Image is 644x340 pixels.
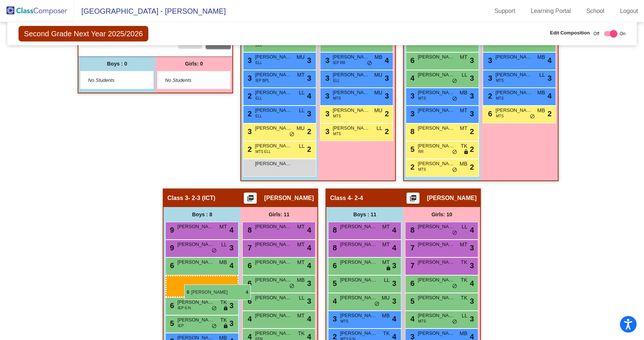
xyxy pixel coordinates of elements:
span: [PERSON_NAME] [340,294,377,301]
span: [PERSON_NAME] [418,241,455,248]
span: LL [462,223,468,231]
span: [PERSON_NAME] [418,142,455,150]
span: 8 [331,244,337,252]
span: MT [297,71,304,79]
span: 2 [246,110,252,118]
button: Print Students Details [244,193,257,204]
span: ELL [255,60,262,66]
span: 3 [392,278,396,289]
span: MT [297,259,304,266]
span: [PERSON_NAME] [418,259,455,266]
span: [PERSON_NAME] [418,312,455,319]
a: Logout [614,5,644,17]
span: LL [221,241,227,249]
span: 3 [323,74,329,82]
span: 3 [470,313,474,324]
span: 3 [392,296,396,307]
span: MU [374,107,382,114]
span: do_not_disturb_alt [452,283,457,289]
span: ELL [333,78,340,83]
span: MB [459,89,467,97]
span: [PERSON_NAME] [495,107,532,114]
span: 2 [246,145,252,153]
span: [PERSON_NAME] [340,276,377,284]
span: 4 [392,242,396,253]
span: 3 [470,90,474,101]
span: [PERSON_NAME] [177,259,214,266]
span: MT [219,223,227,231]
span: 2 [470,144,474,155]
span: 4 [385,55,389,66]
span: [PERSON_NAME] [340,259,377,266]
span: 3 [470,55,474,66]
span: do_not_disturb_alt [452,230,457,236]
span: MT [297,312,304,320]
span: 6 [168,301,174,310]
span: 6 [408,279,414,287]
span: [PERSON_NAME] [177,299,214,306]
span: 2 [246,92,252,100]
span: 7 [408,244,414,252]
span: [PERSON_NAME] [495,53,532,61]
span: [PERSON_NAME] [418,89,455,96]
span: Edit Composition [550,29,590,37]
span: MTS ELL [255,149,271,154]
mat-icon: picture_as_pdf [246,194,255,205]
span: 3 [385,73,389,84]
span: [PERSON_NAME] [177,223,214,230]
span: IEP IL% [178,305,191,311]
span: do_not_disturb_alt [212,323,217,329]
span: 4 [307,313,311,324]
span: 4 [392,224,396,236]
span: 2 [385,126,389,137]
span: IEP [178,323,183,329]
span: MB [374,53,382,61]
span: 8 [408,127,414,136]
span: [PERSON_NAME] [255,241,292,248]
span: MTS [333,131,341,137]
span: 6 [246,279,252,287]
span: MB [297,276,304,284]
span: [PERSON_NAME] [427,194,476,202]
span: IEP RR [333,60,345,66]
span: [PERSON_NAME] [418,294,455,301]
span: 3 [470,73,474,84]
span: [GEOGRAPHIC_DATA] - [PERSON_NAME] [74,5,226,17]
span: 3 [470,242,474,253]
span: [PERSON_NAME] [255,259,292,266]
span: 4 [229,260,233,271]
span: do_not_disturb_alt [289,283,294,289]
span: 3 [470,108,474,119]
span: 3 [307,108,311,119]
span: do_not_disturb_alt [367,60,372,66]
span: 2 [470,161,474,173]
span: MB [219,259,227,266]
span: lock [223,323,228,329]
span: 3 [408,92,414,100]
a: School [580,5,610,17]
span: LL [377,124,382,132]
span: LL [299,89,305,97]
span: 3 [470,260,474,271]
span: MTS [333,113,341,119]
span: LL [539,71,545,79]
span: lock [223,306,228,311]
span: [PERSON_NAME] [PERSON_NAME] [255,142,292,150]
span: 3 [307,73,311,84]
span: [PERSON_NAME] [255,294,292,301]
div: Boys : 0 [78,56,155,71]
span: [PERSON_NAME] [418,107,455,114]
span: 4 [547,90,552,101]
span: 2 [408,163,414,171]
span: [PERSON_NAME] [255,330,292,337]
div: Girls: 10 [403,207,480,222]
span: MTS [496,113,503,119]
a: Learning Portal [525,5,577,17]
span: MT [382,223,390,231]
span: [PERSON_NAME] [255,124,292,132]
span: [PERSON_NAME] [PERSON_NAME] [255,160,292,167]
div: Girls: 0 [155,56,232,71]
span: LL [462,312,468,320]
span: MT [460,241,467,249]
span: 4 [229,224,233,236]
